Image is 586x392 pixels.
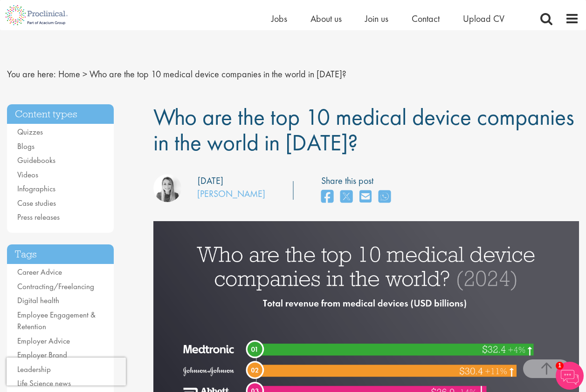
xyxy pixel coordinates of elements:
[17,267,62,277] a: Career Advice
[321,187,333,207] a: share on facebook
[7,358,126,385] iframe: reCAPTCHA
[321,174,395,188] label: Share this post
[17,155,55,165] a: Guidebooks
[17,336,70,346] a: Employer Advice
[197,188,265,200] a: [PERSON_NAME]
[463,13,504,25] a: Upload CV
[153,102,574,157] span: Who are the top 10 medical device companies in the world in [DATE]?
[412,13,440,25] a: Contact
[17,183,55,194] a: Infographics
[556,362,564,370] span: 1
[365,13,388,25] a: Join us
[17,212,60,222] a: Press releases
[90,68,346,80] span: Who are the top 10 medical device companies in the world in [DATE]?
[17,350,67,360] a: Employer Brand
[17,198,56,208] a: Case studies
[17,141,34,151] a: Blogs
[17,295,59,305] a: Digital health
[17,127,43,137] a: Quizzes
[379,187,391,207] a: share on whats app
[7,104,114,124] h3: Content types
[271,13,287,25] a: Jobs
[556,362,584,390] img: Chatbot
[17,281,94,291] a: Contracting/Freelancing
[310,13,342,25] a: About us
[17,169,38,180] a: Videos
[359,187,372,207] a: share on email
[198,174,223,188] div: [DATE]
[83,68,87,80] span: >
[7,68,56,80] span: You are here:
[7,244,114,264] h3: Tags
[153,174,181,202] img: Hannah Burke
[58,68,80,80] a: breadcrumb link
[340,187,352,207] a: share on twitter
[17,310,96,332] a: Employee Engagement & Retention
